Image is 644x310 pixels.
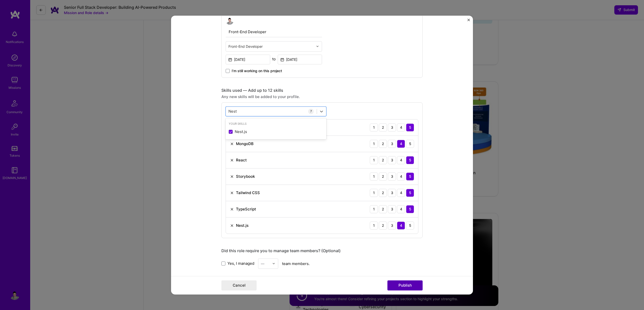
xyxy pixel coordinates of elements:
div: 5 [406,172,414,181]
div: 5 [406,222,414,230]
div: 3 [388,172,396,181]
div: 4 [397,172,405,181]
div: Did this role require you to manage team members? (Optional) [221,248,423,253]
div: 2 [379,189,387,197]
input: Role Name [226,27,322,37]
div: 4 [397,156,405,164]
div: MongoDB [236,141,254,146]
input: Date [278,55,322,64]
div: 4 [397,189,405,197]
div: 3 [388,140,396,148]
div: 3 [388,222,396,230]
img: Remove [230,174,234,179]
div: — [261,261,264,266]
img: Remove [230,207,234,211]
div: 2 [379,172,387,181]
div: 5 [406,156,414,164]
div: Storybook [236,174,255,179]
div: 4 [397,222,405,230]
div: to [272,56,276,62]
span: Yes, I managed [227,261,254,266]
img: Remove [230,142,234,146]
div: 5 [406,123,414,131]
div: Tailwind CSS [236,190,260,195]
div: 1 [370,222,378,230]
img: drop icon [272,262,275,265]
div: 1 [370,140,378,148]
img: drop icon [316,45,319,48]
div: 5 [406,189,414,197]
button: Cancel [221,280,257,290]
div: 4 [397,140,405,148]
img: Remove [230,224,234,228]
div: Nest.js [229,129,323,135]
button: Publish [387,280,423,290]
div: 3 [388,189,396,197]
div: 5 [406,205,414,213]
div: 5 [406,140,414,148]
div: Any new skills will be added to your profile. [221,94,423,99]
div: 4 [397,123,405,131]
img: Remove [230,191,234,195]
div: 1 [370,156,378,164]
div: 2 [379,222,387,230]
div: Your Skills [226,121,326,126]
div: 1 [370,123,378,131]
div: 2 [379,123,387,131]
div: 2 [379,156,387,164]
div: team members. [221,258,423,269]
div: 1 [370,172,378,181]
div: 4 [397,205,405,213]
div: React [236,157,247,163]
div: 3 [388,205,396,213]
div: 2 [379,140,387,148]
div: TypeScript [236,206,256,212]
div: 3 [388,123,396,131]
div: 2 [379,205,387,213]
img: Remove [230,158,234,162]
div: 1 [370,205,378,213]
button: Close [467,19,470,24]
input: Date [226,55,270,64]
div: Nest.js [236,223,249,228]
div: 1 [370,189,378,197]
span: I’m still working on this project [232,68,282,73]
div: Skills used — Add up to 12 skills [221,88,423,93]
div: 7 [308,109,314,114]
div: 3 [388,156,396,164]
